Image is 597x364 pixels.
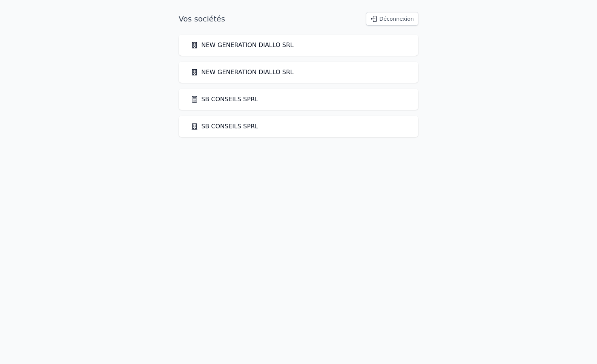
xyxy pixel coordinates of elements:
[179,14,225,24] h1: Vos sociétés
[191,122,258,131] a: SB CONSEILS SPRL
[191,95,258,104] a: SB CONSEILS SPRL
[191,41,294,50] a: NEW GENERATION DIALLO SRL
[366,12,418,26] button: Déconnexion
[191,68,294,77] a: NEW GENERATION DIALLO SRL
